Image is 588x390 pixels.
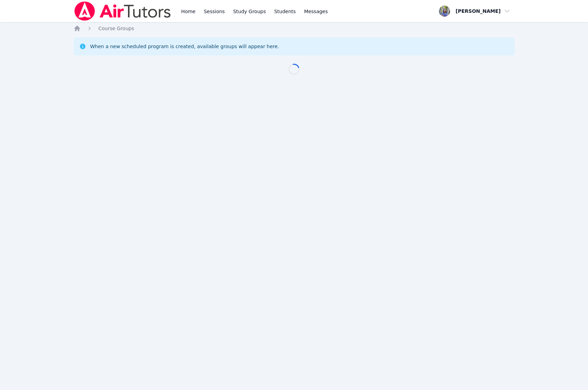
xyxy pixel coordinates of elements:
span: Messages [304,8,328,15]
span: Course Groups [99,26,134,31]
div: When a new scheduled program is created, available groups will appear here. [90,43,279,50]
a: Course Groups [99,25,134,32]
nav: Breadcrumb [74,25,515,32]
img: Air Tutors [74,1,172,21]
